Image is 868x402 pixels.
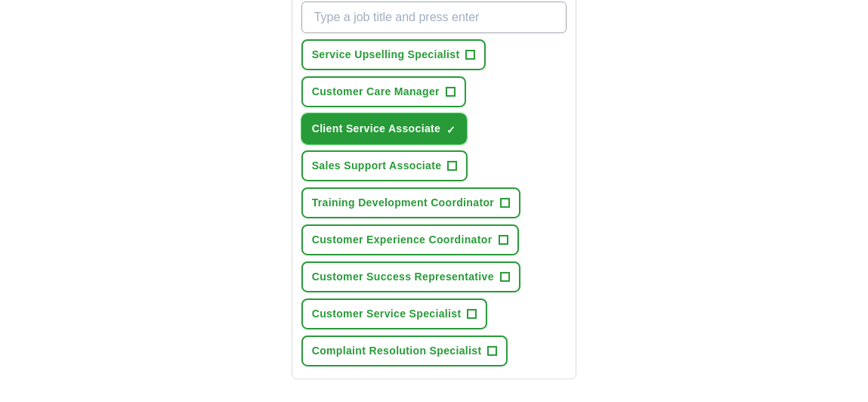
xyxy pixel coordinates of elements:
button: Customer Care Manager [301,76,466,107]
span: Customer Care Manager [312,84,440,100]
button: Complaint Resolution Specialist [301,336,508,366]
span: Sales Support Associate [312,158,442,174]
button: Sales Support Associate [301,150,468,181]
span: Client Service Associate [312,121,441,137]
span: Service Upselling Specialist [312,47,460,63]
span: Customer Experience Coordinator [312,232,493,248]
input: Type a job title and press enter [301,2,567,33]
button: Customer Experience Coordinator [301,224,519,255]
span: Customer Success Representative [312,269,494,285]
button: Service Upselling Specialist [301,39,487,70]
span: Complaint Resolution Specialist [312,343,482,359]
button: Training Development Coordinator [301,187,520,218]
button: Customer Service Specialist [301,298,488,329]
span: ✓ [446,124,456,136]
button: Client Service Associate✓ [301,113,468,144]
span: Customer Service Specialist [312,306,462,322]
button: Customer Success Representative [301,261,520,292]
span: Training Development Coordinator [312,195,494,211]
